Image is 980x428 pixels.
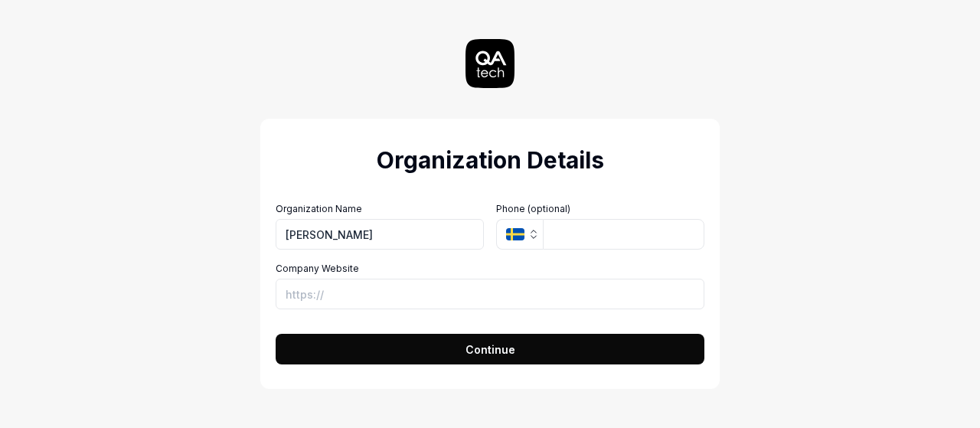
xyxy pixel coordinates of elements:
button: Continue [276,334,704,364]
h2: Organization Details [276,143,704,178]
span: Continue [465,341,515,358]
label: Organization Name [276,202,484,216]
label: Phone (optional) [496,202,704,216]
input: https:// [276,279,704,309]
label: Company Website [276,262,704,276]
